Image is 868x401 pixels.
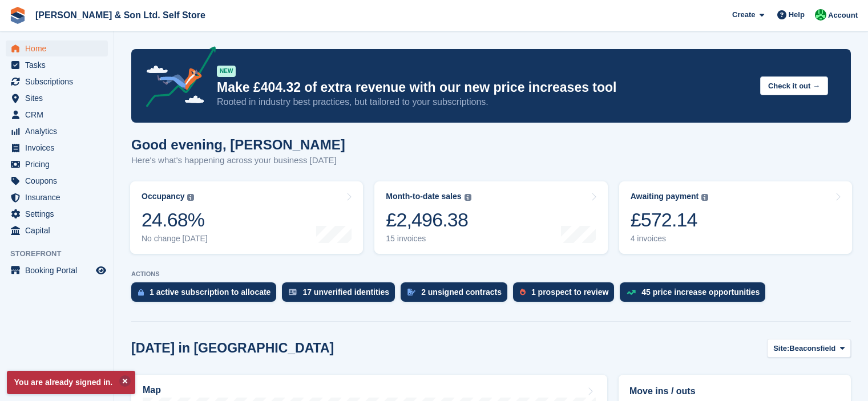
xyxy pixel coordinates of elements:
[302,287,389,297] div: 17 unverified identities
[627,290,636,295] img: price_increase_opportunities-93ffe204e8149a01c8c9dc8f82e8f89637d9d84a8eef4429ea346261dce0b2c0.svg
[282,282,401,307] a: 17 unverified identities
[701,194,708,201] img: icon-info-grey-7440780725fd019a000dd9b08b2336e03edf1995a4989e88bcd33f0948082b44.svg
[6,156,108,172] a: menu
[421,287,502,297] div: 2 unsigned contracts
[25,222,94,238] span: Capital
[142,234,208,244] div: No change [DATE]
[631,234,709,244] div: 4 invoices
[789,9,805,21] span: Help
[619,181,852,254] a: Awaiting payment £572.14 4 invoices
[513,282,620,307] a: 1 prospect to review
[131,137,345,152] h1: Good evening, [PERSON_NAME]
[25,156,94,172] span: Pricing
[131,154,345,167] p: Here's what's happening across your business [DATE]
[386,192,461,201] div: Month-to-date sales
[25,90,94,106] span: Sites
[143,385,161,395] h2: Map
[25,74,94,90] span: Subscriptions
[6,74,108,90] a: menu
[130,181,363,254] a: Occupancy 24.68% No change [DATE]
[789,343,835,354] span: Beaconsfield
[732,9,755,21] span: Create
[289,289,297,295] img: verify_identity-adf6edd0f0f0b5bbfe63781bf79b02c33cf7c696d77639b501bdc392416b5a36.svg
[773,343,789,354] span: Site:
[815,9,826,21] img: Kelly Lowe
[386,208,471,232] div: £2,496.38
[131,282,282,307] a: 1 active subscription to allocate
[6,206,108,222] a: menu
[136,46,216,111] img: price-adjustments-announcement-icon-8257ccfd72463d97f412b2fc003d46551f7dbcb40ab6d574587a9cd5c0d94...
[25,140,94,156] span: Invoices
[407,289,415,295] img: contract_signature_icon-13c848040528278c33f63329250d36e43548de30e8caae1d1a13099fd9432cc5.svg
[629,384,840,398] h2: Move ins / outs
[25,123,94,139] span: Analytics
[187,194,194,201] img: icon-info-grey-7440780725fd019a000dd9b08b2336e03edf1995a4989e88bcd33f0948082b44.svg
[6,107,108,123] a: menu
[6,140,108,156] a: menu
[217,66,236,77] div: NEW
[142,192,184,201] div: Occupancy
[10,248,114,260] span: Storefront
[6,123,108,139] a: menu
[374,181,607,254] a: Month-to-date sales £2,496.38 15 invoices
[25,173,94,189] span: Coupons
[760,76,828,95] button: Check it out →
[6,222,108,238] a: menu
[217,96,751,108] p: Rooted in industry best practices, but tailored to your subscriptions.
[531,287,608,297] div: 1 prospect to review
[150,287,271,297] div: 1 active subscription to allocate
[620,282,771,307] a: 45 price increase opportunities
[131,341,334,356] h2: [DATE] in [GEOGRAPHIC_DATA]
[465,194,471,201] img: icon-info-grey-7440780725fd019a000dd9b08b2336e03edf1995a4989e88bcd33f0948082b44.svg
[25,189,94,205] span: Insurance
[767,339,851,358] button: Site: Beaconsfield
[6,90,108,106] a: menu
[641,287,760,297] div: 45 price increase opportunities
[631,208,709,232] div: £572.14
[401,282,513,307] a: 2 unsigned contracts
[31,6,210,25] a: [PERSON_NAME] & Son Ltd. Self Store
[25,107,94,123] span: CRM
[25,57,94,73] span: Tasks
[520,289,526,295] img: prospect-51fa495bee0391a8d652442698ab0144808aea92771e9ea1ae160a38d050c398.svg
[9,7,26,24] img: stora-icon-8386f47178a22dfd0bd8f6a31ec36ba5ce8667c1dd55bd0f319d3a0aa187defe.svg
[25,206,94,222] span: Settings
[25,40,94,56] span: Home
[6,262,108,278] a: menu
[828,10,858,21] span: Account
[6,40,108,56] a: menu
[142,208,208,232] div: 24.68%
[217,79,751,96] p: Make £404.32 of extra revenue with our new price increases tool
[6,57,108,73] a: menu
[386,234,471,244] div: 15 invoices
[25,262,94,278] span: Booking Portal
[94,264,108,277] a: Preview store
[7,371,135,394] p: You are already signed in.
[6,173,108,189] a: menu
[138,289,144,296] img: active_subscription_to_allocate_icon-d502201f5373d7db506a760aba3b589e785aa758c864c3986d89f69b8ff3...
[6,189,108,205] a: menu
[631,192,699,201] div: Awaiting payment
[131,270,851,278] p: ACTIONS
